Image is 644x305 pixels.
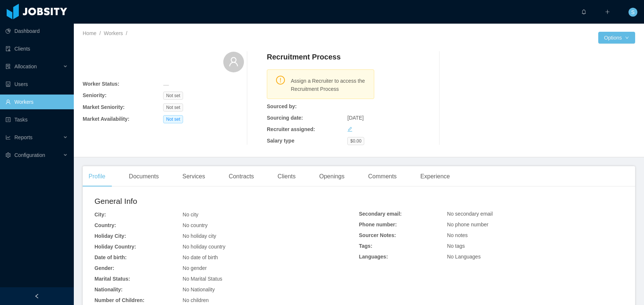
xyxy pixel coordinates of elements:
[267,103,297,109] b: Sourced by:
[104,30,123,36] a: Workers
[447,254,481,260] span: No Languages
[183,297,209,303] span: No children
[183,222,208,228] span: No country
[605,9,610,14] i: icon: plus
[228,56,239,67] i: icon: user
[414,166,456,187] div: Experience
[183,244,225,250] span: No holiday country
[176,166,211,187] div: Services
[94,254,127,260] b: Date of birth:
[223,166,260,187] div: Contracts
[14,152,45,158] span: Configuration
[94,195,359,207] h2: General Info
[94,212,106,217] b: City:
[94,287,123,292] b: Nationality:
[94,233,126,239] b: Holiday City:
[272,166,302,187] div: Clients
[359,222,397,227] b: Phone number:
[94,244,136,250] b: Holiday Country:
[83,166,111,187] div: Profile
[359,243,372,249] b: Tags:
[14,64,37,69] span: Allocation
[598,32,635,44] button: Optionsicon: down
[581,9,586,14] i: icon: bell
[267,115,303,121] b: Sourcing date:
[291,77,368,93] span: Assign a Recruiter to access the Recruitment Process
[83,81,119,87] b: Worker Status:
[94,297,144,303] b: Number of Children:
[163,115,183,123] span: Not set
[183,254,218,260] span: No date of birth
[347,127,352,132] i: icon: edit
[447,211,493,217] span: No secondary email
[447,242,623,250] div: No tags
[183,287,215,292] span: No Nationality
[123,166,165,187] div: Documents
[447,222,488,227] span: No phone number
[94,265,114,271] b: Gender:
[6,152,11,158] i: icon: setting
[6,64,11,69] i: icon: solution
[94,276,130,282] b: Marital Status:
[94,222,116,228] b: Country:
[347,115,364,121] span: [DATE]
[83,116,130,122] b: Market Availability:
[99,30,101,36] span: /
[163,92,183,100] span: Not set
[183,276,222,282] span: No Marital Status
[14,134,32,140] span: Reports
[6,24,68,38] a: icon: pie-chartDashboard
[631,8,634,17] span: S
[6,135,11,140] i: icon: line-chart
[359,254,388,260] b: Languages:
[83,92,107,98] b: Seniority:
[267,52,341,62] h4: Recruitment Process
[163,103,183,112] span: Not set
[359,211,402,217] b: Secondary email:
[83,104,125,110] b: Market Seniority:
[267,126,315,132] b: Recruiter assigned:
[359,232,396,238] b: Sourcer Notes:
[6,112,68,127] a: icon: profileTasks
[313,166,351,187] div: Openings
[347,137,364,145] span: $0.00
[183,212,199,217] span: No city
[362,166,403,187] div: Comments
[447,232,468,238] span: No notes
[6,95,68,109] a: icon: userWorkers
[6,77,68,92] a: icon: robotUsers
[276,76,285,85] i: icon: exclamation-circle
[6,41,68,56] a: icon: auditClients
[126,30,127,36] span: /
[83,30,96,36] a: Home
[267,138,295,144] b: Salary type
[183,233,216,239] span: No holiday city
[586,6,594,13] sup: 0
[183,265,207,271] span: No gender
